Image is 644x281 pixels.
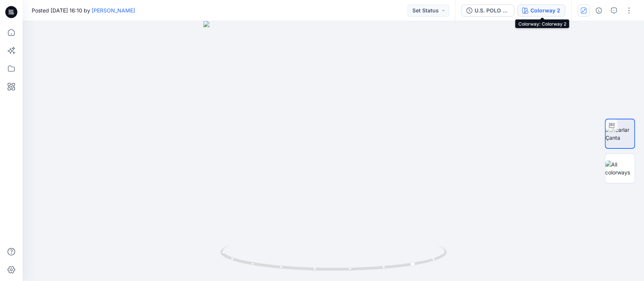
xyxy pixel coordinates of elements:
button: U.S. POLO ASSN. [461,5,514,17]
div: U.S. POLO ASSN. [475,6,509,15]
span: Posted [DATE] 16:10 by [32,6,135,14]
a: [PERSON_NAME] [92,7,135,14]
button: Colorway 2 [517,5,565,17]
div: Colorway 2 [530,6,560,15]
button: Details [593,5,605,17]
img: All colorways [605,160,635,176]
img: Acarlar Çanta [606,126,634,142]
